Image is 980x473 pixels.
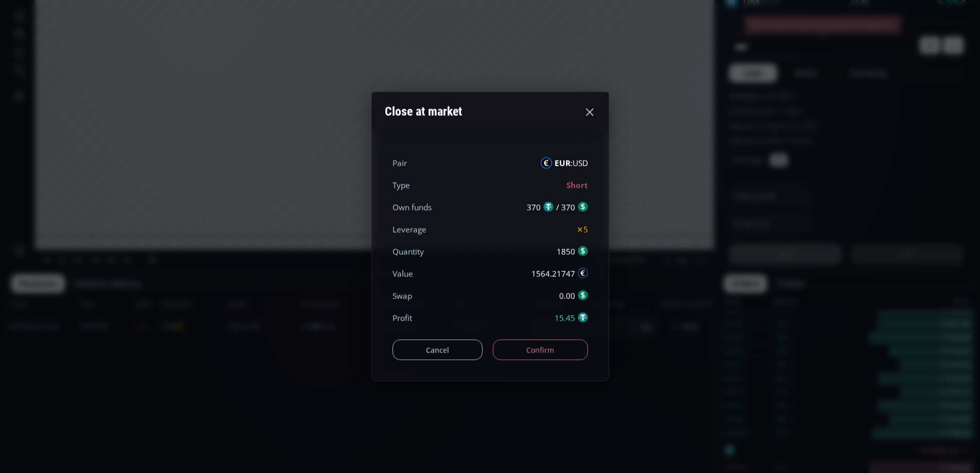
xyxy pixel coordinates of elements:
b: Short [566,180,588,190]
div: Hide Drawings Toolbar [24,422,28,435]
div: L [203,25,207,33]
div: 1850 [557,246,588,258]
div: 117769.44 [168,25,200,33]
div: O [122,25,128,33]
div: 370 / 370 [527,201,588,213]
div: 117769.24 [247,25,279,33]
div: D [87,6,93,14]
div: Own funds [393,201,432,213]
div: Volume [33,37,56,45]
div: auto [688,451,702,460]
button: Cancel [393,340,483,360]
div: Toggle Log Scale [668,446,685,465]
div: 3m [67,451,77,460]
div: 1m [84,451,94,460]
div: Toggle Percentage [653,446,668,465]
span: :USD [555,157,588,169]
span: 16:14:44 (UTC) [591,451,640,460]
div: Leverage [393,223,426,235]
div:  [9,137,17,147]
div: 114048.94 [129,25,160,33]
div: 14.125K [60,37,84,45]
div: 0.00 [559,290,588,302]
div: 5d [101,451,110,460]
div: ✕5 [577,223,588,235]
div: 1564.21747 [531,268,588,280]
div: Indicators [192,6,223,14]
div: 1y [52,451,60,460]
div: Go to [138,446,154,465]
button: 16:14:44 (UTC) [587,446,644,465]
div: Profit [393,312,412,324]
div: 1D [50,24,66,33]
div: 113966.67 [207,25,239,33]
div: Close at market [385,98,462,125]
div: Pair [393,157,407,169]
div: Bitcoin [66,24,97,33]
div: 15.45 [555,312,588,324]
div: Market open [105,24,114,33]
div: Toggle Auto Scale [685,446,706,465]
div: H [163,25,168,33]
div: Value [393,268,413,280]
div: 5y [37,451,45,460]
div: 1d [116,451,124,460]
div: Quantity [393,246,424,258]
div: Swap [393,290,412,302]
div: log [671,451,681,460]
div: C [242,25,247,33]
div: BTC [33,24,50,33]
div: Type [393,179,410,191]
button: Confirm [493,340,588,360]
div: +3720.31 (+3.26%) [282,25,339,33]
div: Compare [138,6,168,14]
b: EUR [555,157,571,168]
